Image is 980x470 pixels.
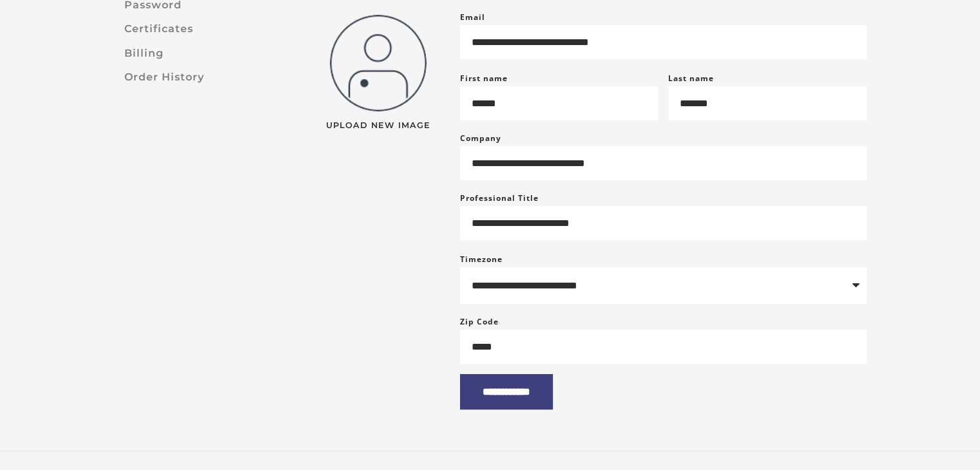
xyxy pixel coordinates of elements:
label: Last name [668,73,714,84]
label: Timezone [460,254,503,265]
label: Company [460,131,501,146]
a: Order History [114,65,287,89]
a: Billing [114,41,287,65]
label: Zip Code [460,314,499,330]
label: Professional Title [460,191,539,206]
span: Upload New Image [318,122,439,130]
a: Certificates [114,17,287,41]
label: Email [460,10,485,25]
label: First name [460,73,508,84]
